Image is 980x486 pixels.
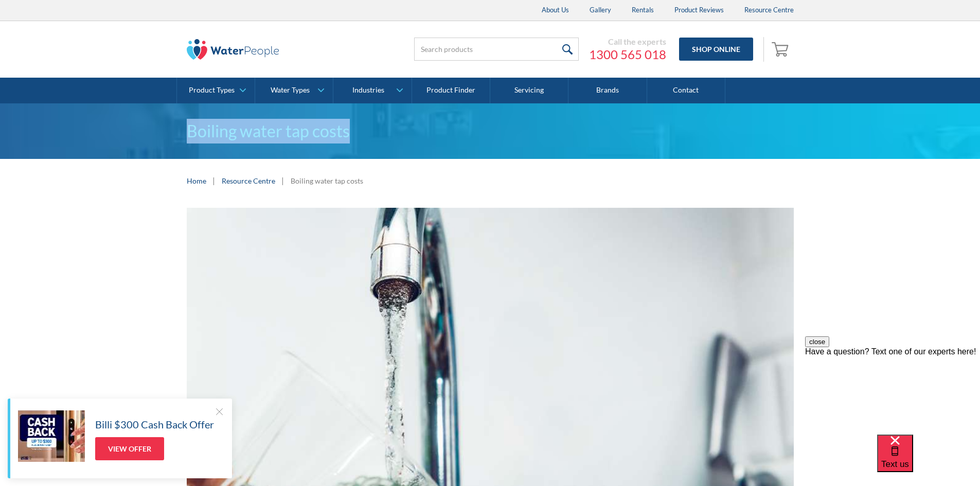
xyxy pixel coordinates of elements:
[271,86,310,95] div: Water Types
[589,37,666,47] div: Call the experts
[187,175,206,186] a: Home
[568,78,647,103] a: Brands
[679,38,753,61] a: Shop Online
[189,86,235,95] div: Product Types
[333,78,411,103] a: Industries
[177,78,255,103] a: Product Types
[291,175,363,186] div: Boiling water tap costs
[187,39,279,60] img: The Water People
[412,78,490,103] a: Product Finder
[589,47,666,62] a: 1300 565 018
[490,78,568,103] a: Servicing
[95,437,164,460] a: View Offer
[211,174,217,187] div: |
[352,86,384,95] div: Industries
[647,78,725,103] a: Contact
[255,78,333,103] a: Water Types
[95,417,214,432] h5: Billi $300 Cash Back Offer
[414,38,579,61] input: Search products
[18,410,85,462] img: Billi $300 Cash Back Offer
[187,119,794,143] h1: Boiling water tap costs
[805,336,980,447] iframe: podium webchat widget prompt
[280,174,286,187] div: |
[222,175,275,186] a: Resource Centre
[772,41,791,57] img: shopping cart
[769,37,794,62] a: Open empty cart
[877,435,980,486] iframe: podium webchat widget bubble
